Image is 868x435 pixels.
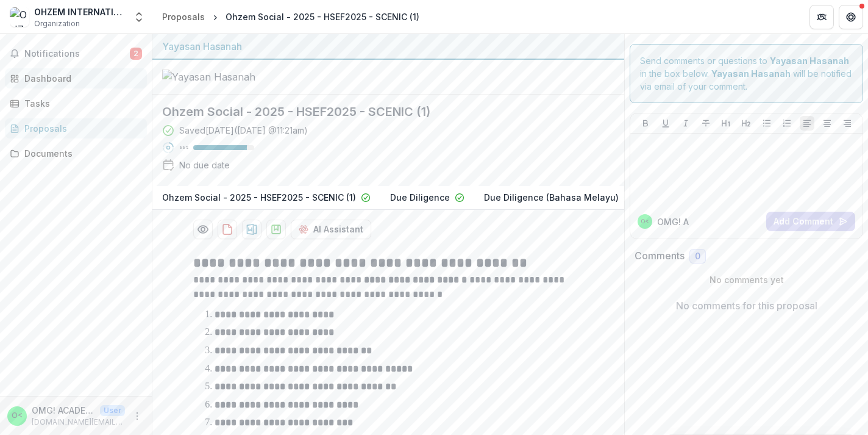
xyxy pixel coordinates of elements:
a: Dashboard [5,68,147,88]
a: Tasks [5,93,147,113]
div: Tasks [24,97,137,110]
button: Align Left [800,116,814,131]
p: OMG! A [657,215,689,228]
p: Ohzem Social - 2025 - HSEF2025 - SCENIC (1) [162,191,356,204]
button: Bold [638,116,653,131]
span: 0 [695,251,700,262]
button: Align Right [840,116,855,131]
div: Proposals [162,10,205,23]
button: Add Comment [766,212,855,231]
button: More [130,409,144,423]
button: Preview 77cccf24-a0d1-43e5-a756-67d14c00c27d-3.pdf [193,220,213,239]
p: OMG! ACADEMY <[DOMAIN_NAME][EMAIL_ADDRESS][DOMAIN_NAME]> [32,404,95,417]
p: Due Diligence [390,191,450,204]
p: User [100,405,125,416]
a: Documents [5,143,147,164]
h2: Ohzem Social - 2025 - HSEF2025 - SCENIC (1) [162,104,595,119]
button: Underline [658,116,673,131]
button: Open entity switcher [130,5,148,29]
p: [DOMAIN_NAME][EMAIL_ADDRESS][DOMAIN_NAME] [32,417,125,428]
p: Due Diligence (Bahasa Melayu) [484,191,619,204]
button: Ordered List [780,116,794,131]
span: Organization [34,18,80,29]
p: 88 % [179,143,188,152]
button: Align Center [820,116,834,131]
img: OHZEM INTERNATIONAL [10,7,29,27]
button: Italicize [678,116,693,131]
button: Heading 1 [719,116,733,131]
div: Ohzem Social - 2025 - HSEF2025 - SCENIC (1) [226,10,419,23]
strong: Yayasan Hasanah [711,68,791,79]
span: 2 [130,48,142,60]
button: AI Assistant [291,220,371,239]
a: Proposals [5,118,147,138]
button: Get Help [839,5,863,29]
button: Partners [809,5,834,29]
button: download-proposal [218,220,237,239]
button: Bullet List [759,116,774,131]
div: Saved [DATE] ( [DATE] @ 11:21am ) [179,124,308,137]
strong: Yayasan Hasanah [770,56,849,66]
img: Yayasan Hasanah [162,70,284,84]
nav: breadcrumb [157,8,424,26]
div: No due date [179,159,230,171]
div: Documents [24,147,137,160]
div: Proposals [24,122,137,135]
a: Proposals [157,8,210,26]
div: Yayasan Hasanah [162,39,614,54]
button: Notifications2 [5,44,147,63]
button: download-proposal [242,220,261,239]
span: Notifications [24,49,130,59]
div: Dashboard [24,72,137,85]
button: Heading 2 [739,116,753,131]
div: OHZEM INTERNATIONAL [34,5,126,18]
button: download-proposal [266,220,286,239]
h2: Comments [635,250,685,262]
div: OMG! ACADEMY <omgbki.academy@gmail.com> [641,218,649,225]
p: No comments yet [635,273,858,286]
button: Strike [699,116,713,131]
div: OMG! ACADEMY <omgbki.academy@gmail.com> [12,412,23,420]
p: No comments for this proposal [676,298,817,313]
div: Send comments or questions to in the box below. will be notified via email of your comment. [630,44,863,103]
